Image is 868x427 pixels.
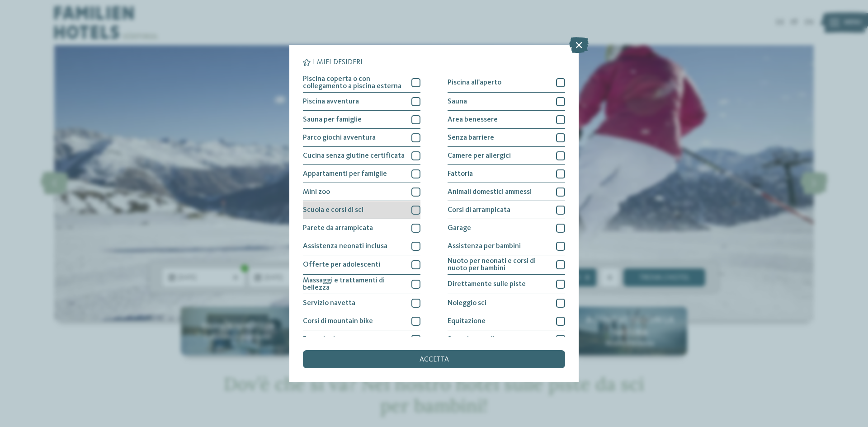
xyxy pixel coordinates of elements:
[448,134,494,141] span: Senza barriere
[448,243,521,250] span: Assistenza per bambini
[448,152,511,160] span: Camere per allergici
[303,116,362,123] span: Sauna per famiglie
[448,188,532,196] span: Animali domestici ammessi
[303,188,330,196] span: Mini zoo
[303,336,335,343] span: Escursioni
[448,281,526,288] span: Direttamente sulle piste
[448,170,473,178] span: Fattoria
[303,225,373,232] span: Parete da arrampicata
[448,258,549,272] span: Nuoto per neonati e corsi di nuoto per bambini
[303,261,380,268] span: Offerte per adolescenti
[448,116,498,123] span: Area benessere
[303,277,405,291] span: Massaggi e trattamenti di bellezza
[303,98,359,105] span: Piscina avventura
[448,318,486,325] span: Equitazione
[303,206,363,214] span: Scuola e corsi di sci
[303,243,387,250] span: Assistenza neonati inclusa
[420,356,449,363] span: accetta
[303,152,405,160] span: Cucina senza glutine certificata
[303,318,373,325] span: Corsi di mountain bike
[303,134,376,141] span: Parco giochi avventura
[448,225,471,232] span: Garage
[448,300,486,307] span: Noleggio sci
[303,75,405,90] span: Piscina coperta o con collegamento a piscina esterna
[448,336,495,343] span: Sport invernali
[303,300,355,307] span: Servizio navetta
[448,206,510,214] span: Corsi di arrampicata
[313,59,363,66] span: I miei desideri
[448,98,467,105] span: Sauna
[448,79,501,86] span: Piscina all'aperto
[303,170,387,178] span: Appartamenti per famiglie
